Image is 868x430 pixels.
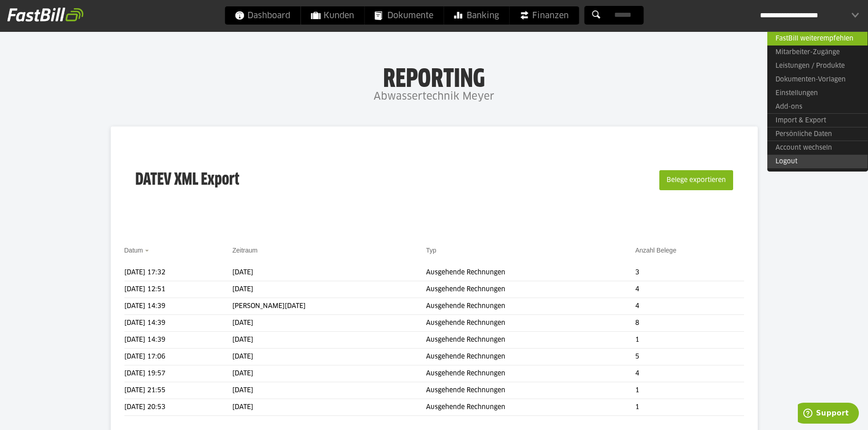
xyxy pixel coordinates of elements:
td: 8 [635,315,744,332]
span: Dokumente [375,6,433,25]
a: Add-ons [767,100,868,114]
a: Import & Export [767,113,868,127]
td: Ausgehende Rechnungen [426,382,635,399]
a: Zeitraum [232,247,257,254]
span: Banking [454,6,499,25]
a: Persönliche Daten [767,127,868,141]
td: Ausgehende Rechnungen [426,399,635,416]
span: Dashboard [235,6,290,25]
a: Logout [767,155,868,168]
td: [DATE] 17:32 [124,264,233,281]
a: Dokumente [365,6,443,25]
td: [DATE] 19:57 [124,365,233,382]
td: [DATE] [232,349,426,365]
a: Kunden [301,6,364,25]
td: Ausgehende Rechnungen [426,264,635,281]
td: 4 [635,298,744,315]
a: Leistungen / Produkte [767,59,868,73]
td: 4 [635,365,744,382]
a: Einstellungen [767,86,868,100]
td: [DATE] [232,264,426,281]
td: [DATE] 14:39 [124,315,233,332]
td: Ausgehende Rechnungen [426,349,635,365]
td: 1 [635,332,744,349]
td: [DATE] [232,365,426,382]
a: Finanzen [509,6,579,25]
td: Ausgehende Rechnungen [426,365,635,382]
a: Dokumenten-Vorlagen [767,73,868,86]
td: [DATE] 17:06 [124,349,233,365]
td: 1 [635,382,744,399]
h3: DATEV XML Export [135,151,239,209]
td: [DATE] 20:53 [124,399,233,416]
td: [DATE] [232,332,426,349]
a: Datum [124,247,143,254]
td: Ausgehende Rechnungen [426,298,635,315]
td: [DATE] 12:51 [124,281,233,298]
td: Ausgehende Rechnungen [426,332,635,349]
a: Account wechseln [767,141,868,155]
td: [DATE] [232,281,426,298]
td: [DATE] 14:39 [124,298,233,315]
img: fastbill_logo_white.png [7,7,83,22]
iframe: Öffnet ein Widget, in dem Sie weitere Informationen finden [798,403,859,425]
a: Mitarbeiter-Zugänge [767,46,868,59]
span: Kunden [311,6,354,25]
h1: Reporting [91,64,777,88]
td: Ausgehende Rechnungen [426,281,635,298]
a: FastBill weiterempfehlen [767,31,868,46]
a: Typ [426,247,437,254]
span: Finanzen [519,6,569,25]
td: [DATE] 21:55 [124,382,233,399]
td: 4 [635,281,744,298]
a: Banking [444,6,509,25]
button: Belege exportieren [659,170,733,190]
img: sort_desc.gif [145,250,151,252]
td: [PERSON_NAME][DATE] [232,298,426,315]
a: Dashboard [225,6,300,25]
td: [DATE] [232,315,426,332]
td: [DATE] [232,399,426,416]
td: Ausgehende Rechnungen [426,315,635,332]
td: 1 [635,399,744,416]
td: [DATE] 14:39 [124,332,233,349]
td: [DATE] [232,382,426,399]
td: 5 [635,349,744,365]
a: Anzahl Belege [635,247,676,254]
td: 3 [635,264,744,281]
